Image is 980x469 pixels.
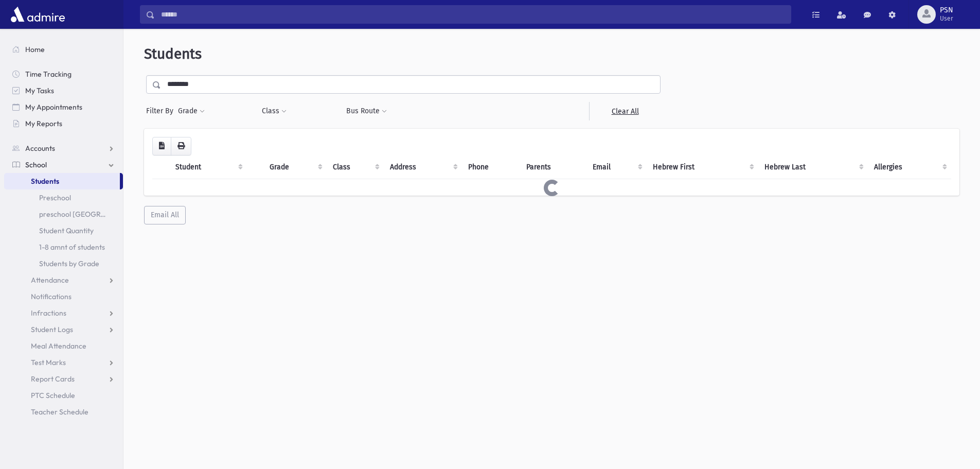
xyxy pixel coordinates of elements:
a: Clear All [589,102,661,120]
th: Hebrew Last [758,155,868,179]
span: Infractions [31,308,66,318]
th: Class [327,155,384,179]
input: Search [155,5,791,24]
a: Attendance [4,272,123,288]
a: Meal Attendance [4,338,123,354]
th: Hebrew First [647,155,758,179]
a: My Reports [4,115,123,132]
a: Student Logs [4,321,123,338]
span: My Reports [25,119,62,128]
a: Students [4,173,120,189]
span: Accounts [25,144,55,153]
a: Infractions [4,305,123,321]
a: PTC Schedule [4,387,123,404]
a: Report Cards [4,371,123,387]
span: Notifications [31,292,72,301]
button: Email All [144,206,186,224]
span: My Appointments [25,102,82,112]
a: My Appointments [4,99,123,115]
th: Allergies [868,155,951,179]
a: Preschool [4,189,123,206]
th: Phone [462,155,520,179]
span: Teacher Schedule [31,407,88,416]
a: Student Quantity [4,222,123,239]
button: Print [171,137,191,155]
span: Filter By [146,106,177,116]
th: Student [169,155,247,179]
button: Class [261,102,287,120]
img: AdmirePro [8,4,67,25]
a: 1-8 amnt of students [4,239,123,255]
span: Test Marks [31,358,66,367]
a: School [4,157,123,173]
a: Time Tracking [4,66,123,82]
a: Home [4,41,123,58]
th: Grade [263,155,326,179]
button: Grade [177,102,205,120]
span: Attendance [31,275,69,285]
a: My Tasks [4,82,123,99]
a: preschool [GEOGRAPHIC_DATA] [4,206,123,222]
a: Teacher Schedule [4,404,123,420]
button: Bus Route [346,102,387,120]
span: Student Logs [31,325,73,334]
a: Accounts [4,140,123,157]
span: Home [25,45,45,54]
span: Meal Attendance [31,341,86,351]
span: School [25,160,47,169]
span: PSN [940,6,953,14]
span: Time Tracking [25,70,72,79]
span: Students [31,177,59,186]
a: Notifications [4,288,123,305]
span: Students [144,45,202,62]
span: Report Cards [31,374,75,384]
span: My Tasks [25,86,54,95]
span: PTC Schedule [31,391,75,400]
th: Email [586,155,647,179]
button: CSV [152,137,171,155]
a: Test Marks [4,354,123,371]
a: Students by Grade [4,255,123,272]
th: Parents [520,155,586,179]
th: Address [384,155,462,179]
span: User [940,14,953,23]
